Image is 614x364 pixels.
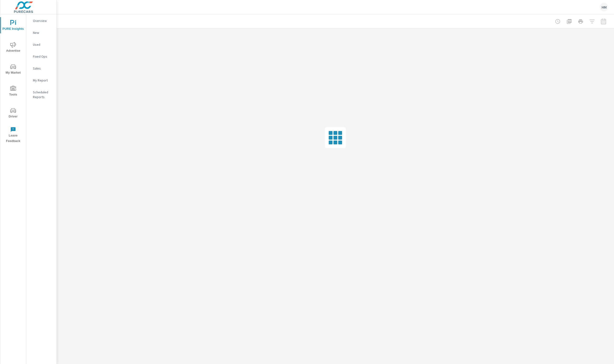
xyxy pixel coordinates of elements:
p: Sales [33,66,53,71]
p: New [33,30,53,35]
span: Leave Feedback [2,127,25,144]
div: HM [600,3,608,11]
p: Fixed Ops [33,54,53,59]
span: Advertise [2,42,25,54]
span: PURE Insights [2,20,25,32]
p: My Report [33,78,53,83]
div: Overview [26,17,57,24]
div: Fixed Ops [26,53,57,60]
div: Sales [26,65,57,72]
p: Overview [33,18,53,23]
div: nav menu [0,14,26,146]
p: Scheduled Reports [33,90,53,99]
span: Driver [2,108,25,119]
div: My Report [26,77,57,84]
div: Scheduled Reports [26,89,57,101]
span: My Market [2,64,25,76]
span: Tools [2,86,25,97]
p: Used [33,42,53,47]
div: Used [26,41,57,48]
div: New [26,29,57,36]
